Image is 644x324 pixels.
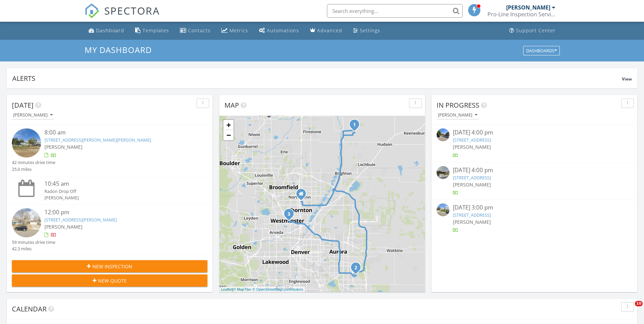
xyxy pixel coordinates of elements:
[12,101,34,110] span: [DATE]
[453,137,491,143] a: [STREET_ADDRESS]
[177,24,213,37] a: Contacts
[44,188,191,195] div: Radon Drop Off
[453,144,491,150] span: [PERSON_NAME]
[85,44,152,55] span: My Dashboard
[219,24,251,37] a: Metrics
[44,195,191,201] div: [PERSON_NAME]
[354,266,357,270] i: 2
[437,203,632,234] a: [DATE] 3:00 pm [STREET_ADDRESS] [PERSON_NAME]
[267,27,299,34] div: Automations
[98,277,127,284] span: New Quote
[523,46,560,55] button: Dashboards
[317,27,342,34] div: Advanced
[487,11,555,18] div: Pro-Line Inspection Services.
[12,159,55,166] div: 42 minutes drive time
[12,111,54,120] button: [PERSON_NAME]
[437,203,449,216] img: streetview
[437,128,449,141] img: streetview
[44,128,191,137] div: 8:00 am
[104,3,160,18] span: SPECTORA
[437,166,449,179] img: streetview
[453,203,616,212] div: [DATE] 3:00 pm
[12,74,622,83] div: Alerts
[86,24,127,37] a: Dashboard
[13,113,53,118] div: [PERSON_NAME]
[85,9,160,23] a: SPECTORA
[437,101,479,110] span: In Progress
[132,24,172,37] a: Templates
[96,27,124,34] div: Dashboard
[219,287,305,292] div: |
[437,128,632,159] a: [DATE] 4:00 pm [STREET_ADDRESS] [PERSON_NAME]
[223,130,234,140] a: Zoom out
[12,166,55,173] div: 25.0 miles
[44,223,82,230] span: [PERSON_NAME]
[353,123,356,127] i: 1
[229,27,248,34] div: Metrics
[44,180,191,188] div: 10:45 am
[12,208,207,252] a: 12:00 pm [STREET_ADDRESS][PERSON_NAME] [PERSON_NAME] 59 minutes drive time 42.3 miles
[143,27,169,34] div: Templates
[354,124,358,128] div: 7577 Richard Ave, Fort Lupton, CO 80621
[44,144,82,150] span: [PERSON_NAME]
[188,27,210,34] div: Contacts
[223,120,234,130] a: Zoom in
[12,274,207,287] button: New Quote
[507,24,558,37] a: Support Center
[438,113,477,118] div: [PERSON_NAME]
[44,137,151,143] a: [STREET_ADDRESS][PERSON_NAME][PERSON_NAME]
[307,24,345,37] a: Advanced
[453,181,491,188] span: [PERSON_NAME]
[289,214,293,218] div: 7570 Julian St, Westminster, CO 80030
[516,27,556,34] div: Support Center
[437,111,479,120] button: [PERSON_NAME]
[453,219,491,225] span: [PERSON_NAME]
[453,175,491,181] a: [STREET_ADDRESS]
[12,239,55,246] div: 59 minutes drive time
[356,267,360,271] div: 19543 E Amherst Dr, Aurora, CO 80013
[360,27,380,34] div: Settings
[92,263,132,270] span: New Inspection
[85,3,99,18] img: The Best Home Inspection Software - Spectora
[12,246,55,252] div: 42.3 miles
[12,208,41,237] img: streetview
[12,260,207,272] button: New Inspection
[224,101,239,110] span: Map
[635,301,643,306] span: 10
[621,301,637,317] iframe: Intercom live chat
[288,212,290,217] i: 3
[622,76,632,82] span: View
[44,217,117,223] a: [STREET_ADDRESS][PERSON_NAME]
[453,128,616,137] div: [DATE] 4:00 pm
[12,128,207,173] a: 8:00 am [STREET_ADDRESS][PERSON_NAME][PERSON_NAME] [PERSON_NAME] 42 minutes drive time 25.0 miles
[301,194,305,198] div: P.O Box 33126, Northglenn CO 80233-9998
[12,304,47,313] span: Calendar
[526,48,557,53] div: Dashboards
[256,24,302,37] a: Automations (Basic)
[221,287,232,291] a: Leaflet
[506,4,550,11] div: [PERSON_NAME]
[233,287,252,291] a: © MapTiler
[453,166,616,175] div: [DATE] 4:00 pm
[12,128,41,158] img: streetview
[253,287,303,291] a: © OpenStreetMap contributors
[453,212,491,218] a: [STREET_ADDRESS]
[437,166,632,196] a: [DATE] 4:00 pm [STREET_ADDRESS] [PERSON_NAME]
[350,24,383,37] a: Settings
[44,208,191,217] div: 12:00 pm
[327,4,463,18] input: Search everything...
